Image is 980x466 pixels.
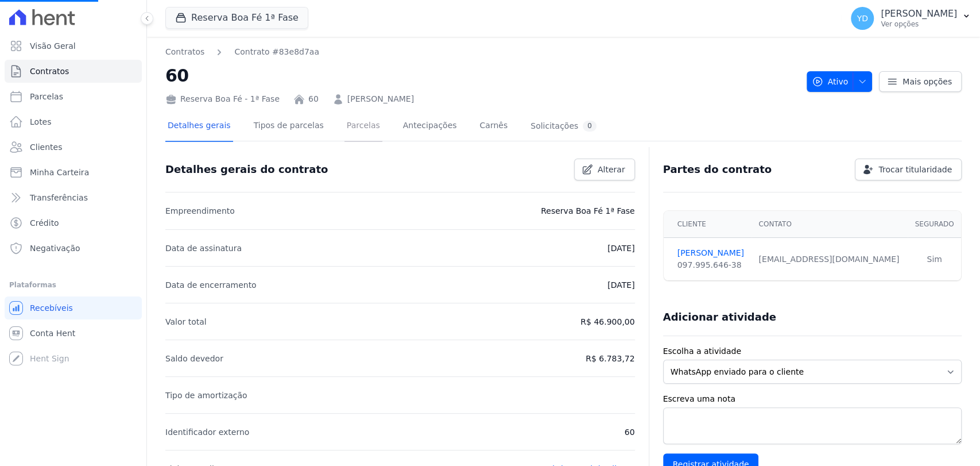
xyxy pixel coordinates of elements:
[607,278,634,292] p: [DATE]
[165,163,328,176] h3: Detalhes gerais do contrato
[842,2,980,34] button: YD [PERSON_NAME] Ver opções
[165,241,242,255] p: Data de assinatura
[5,34,142,57] a: Visão Geral
[758,253,901,265] div: [EMAIL_ADDRESS][DOMAIN_NAME]
[530,121,596,132] div: Solicitações
[580,315,634,329] p: R$ 46.900,00
[234,46,319,58] a: Contrato #83e8d7aa
[908,211,961,238] th: Segurado
[30,242,80,254] span: Negativação
[5,186,142,209] a: Transferências
[583,121,596,132] div: 0
[607,241,634,255] p: [DATE]
[30,167,89,178] span: Minha Carteira
[5,322,142,345] a: Conta Hent
[30,116,52,128] span: Lotes
[30,40,76,52] span: Visão Geral
[574,159,635,180] a: Alterar
[165,388,247,402] p: Tipo de amortização
[165,204,235,218] p: Empreendimento
[165,93,280,105] div: Reserva Boa Fé - 1ª Fase
[5,211,142,234] a: Crédito
[30,302,73,314] span: Recebíveis
[5,85,142,108] a: Parcelas
[165,46,319,58] nav: Breadcrumb
[477,111,510,142] a: Carnês
[165,278,257,292] p: Data de encerramento
[586,352,634,365] p: R$ 6.783,72
[30,141,62,153] span: Clientes
[165,352,223,365] p: Saldo devedor
[251,111,326,142] a: Tipos de parcelas
[881,20,957,29] p: Ver opções
[677,247,745,259] a: [PERSON_NAME]
[165,46,204,58] a: Contratos
[881,8,957,20] p: [PERSON_NAME]
[664,211,752,238] th: Cliente
[663,345,962,357] label: Escolha a atividade
[165,63,797,88] h2: 60
[5,60,142,83] a: Contratos
[663,163,772,176] h3: Partes do contrato
[625,425,635,439] p: 60
[5,136,142,159] a: Clientes
[752,211,908,238] th: Contato
[5,237,142,260] a: Negativação
[165,7,308,29] button: Reserva Boa Fé 1ª Fase
[663,393,962,405] label: Escreva uma nota
[165,315,207,329] p: Valor total
[30,192,88,203] span: Transferências
[9,278,137,292] div: Plataformas
[528,111,599,142] a: Solicitações0
[344,111,382,142] a: Parcelas
[855,159,962,180] a: Trocar titularidade
[30,91,63,102] span: Parcelas
[5,161,142,184] a: Minha Carteira
[5,110,142,133] a: Lotes
[879,71,962,92] a: Mais opções
[30,328,75,339] span: Conta Hent
[541,204,634,218] p: Reserva Boa Fé 1ª Fase
[347,93,414,105] a: [PERSON_NAME]
[902,76,952,87] span: Mais opções
[401,111,459,142] a: Antecipações
[807,71,873,92] button: Ativo
[663,310,776,324] h3: Adicionar atividade
[30,66,69,77] span: Contratos
[857,14,867,22] span: YD
[677,259,745,271] div: 097.995.646-38
[5,296,142,319] a: Recebíveis
[30,217,59,229] span: Crédito
[308,93,319,105] a: 60
[878,164,952,175] span: Trocar titularidade
[812,71,849,92] span: Ativo
[165,425,249,439] p: Identificador externo
[598,164,625,175] span: Alterar
[165,46,797,58] nav: Breadcrumb
[165,111,233,142] a: Detalhes gerais
[908,238,961,281] td: Sim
